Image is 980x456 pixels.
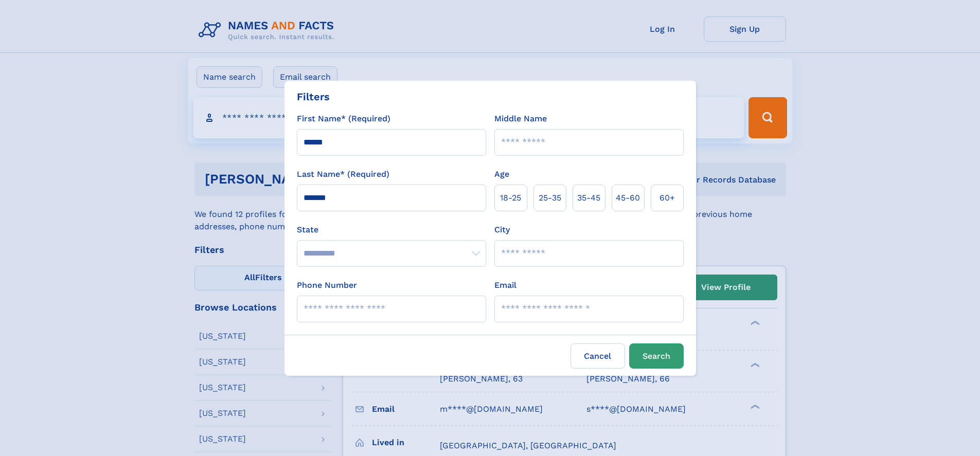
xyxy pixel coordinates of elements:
[660,192,675,204] span: 60+
[577,192,600,204] span: 35‑45
[494,113,547,125] label: Middle Name
[571,343,625,369] label: Cancel
[539,192,561,204] span: 25‑35
[629,343,684,369] button: Search
[494,168,509,180] label: Age
[297,279,357,291] label: Phone Number
[494,224,510,236] label: City
[297,113,390,125] label: First Name* (Required)
[297,89,330,104] div: Filters
[616,192,640,204] span: 45‑60
[500,192,521,204] span: 18‑25
[494,279,516,291] label: Email
[297,168,389,180] label: Last Name* (Required)
[297,224,486,236] label: State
